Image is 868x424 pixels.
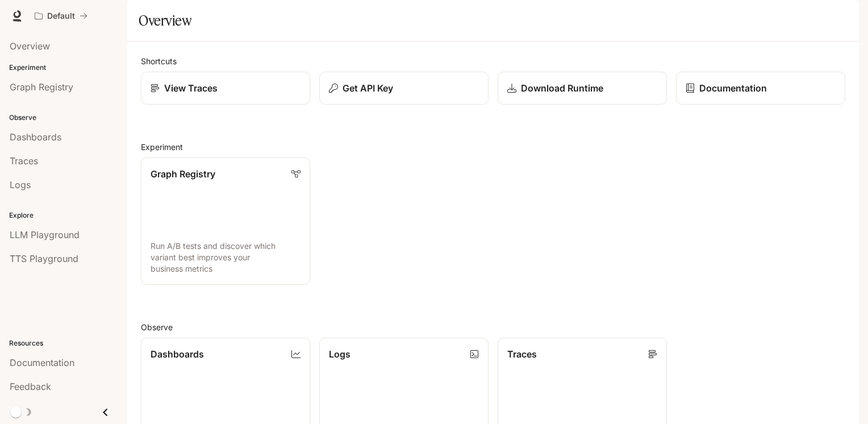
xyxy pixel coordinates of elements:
[164,81,218,95] p: View Traces
[498,72,667,105] a: Download Runtime
[521,81,603,95] p: Download Runtime
[676,72,845,105] a: Documentation
[151,167,215,181] p: Graph Registry
[151,240,301,275] p: Run A/B tests and discover which variant best improves your business metrics
[141,72,310,105] a: View Traces
[47,11,75,21] p: Default
[151,347,204,361] p: Dashboards
[329,347,350,361] p: Logs
[507,347,537,361] p: Traces
[30,5,93,27] button: All workspaces
[141,55,845,67] h2: Shortcuts
[141,141,845,153] h2: Experiment
[141,157,310,285] a: Graph RegistryRun A/B tests and discover which variant best improves your business metrics
[319,72,489,105] button: Get API Key
[141,321,845,333] h2: Observe
[343,81,393,95] p: Get API Key
[699,81,767,95] p: Documentation
[139,9,191,32] h1: Overview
